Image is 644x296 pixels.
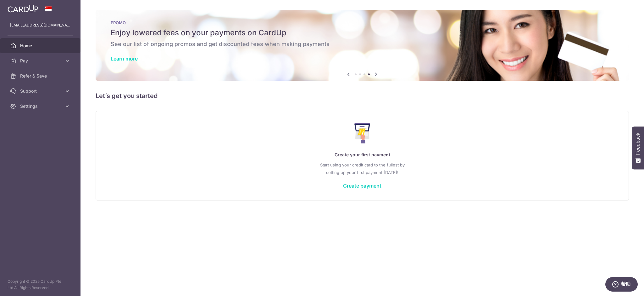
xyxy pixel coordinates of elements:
[20,88,62,94] span: Support
[354,123,370,143] img: Make Payment
[20,43,62,49] span: Home
[343,183,381,189] a: Create payment
[8,5,38,13] img: CardUp
[111,28,614,38] h5: Enjoy lowered fees on your payments on CardUp
[10,22,70,28] p: [EMAIL_ADDRESS][DOMAIN_NAME]
[111,55,138,62] a: Learn more
[605,277,638,293] iframe: 打开一个小组件，您可以在其中找到更多信息
[632,126,644,169] button: Feedback - Show survey
[111,20,614,25] p: PROMO
[20,73,62,79] span: Refer & Save
[108,161,616,176] p: Start using your credit card to the fullest by setting up your first payment [DATE]!
[20,58,62,64] span: Pay
[108,151,616,159] p: Create your first payment
[111,40,614,48] h6: See our list of ongoing promos and get discounted fees when making payments
[96,91,629,101] h5: Let’s get you started
[96,10,629,81] img: Latest Promos banner
[20,103,62,109] span: Settings
[635,133,641,155] span: Feedback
